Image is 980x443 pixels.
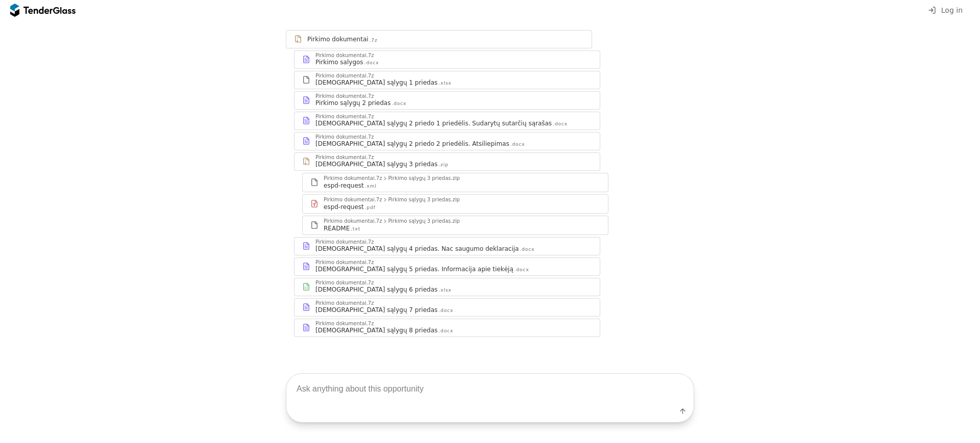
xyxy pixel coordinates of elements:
[438,328,453,334] div: .docx
[315,135,374,140] div: Pirkimo dokumentai.7z
[315,79,437,87] div: [DEMOGRAPHIC_DATA] sąlygų 1 priedas
[315,94,374,99] div: Pirkimo dokumentai.7z
[315,280,374,285] div: Pirkimo dokumentai.7z
[302,194,608,214] a: Pirkimo dokumentai.7zPirkimo sąlygų 3 priedas.zipespd-request.pdf
[364,60,379,66] div: .docx
[365,183,377,190] div: .xml
[315,140,509,148] div: [DEMOGRAPHIC_DATA] sąlygų 2 priedo 2 priedėlis. Atsiliepimas
[302,216,608,235] a: Pirkimo dokumentai.7zPirkimo sąlygų 3 priedas.zipREADME.txt
[351,226,360,232] div: .txt
[324,224,350,232] div: README
[388,176,459,181] div: Pirkimo sąlygų 3 priedas.zip
[315,260,374,265] div: Pirkimo dokumentai.7z
[388,219,459,224] div: Pirkimo sąlygų 3 priedas.zip
[315,160,437,168] div: [DEMOGRAPHIC_DATA] sąlygų 3 priedas
[391,100,406,107] div: .docx
[294,257,600,276] a: Pirkimo dokumentai.7z[DEMOGRAPHIC_DATA] sąlygų 5 priedas. Informacija apie tiekėją.docx
[315,245,519,253] div: [DEMOGRAPHIC_DATA] sąlygų 4 priedas. Nac saugumo deklaracija
[294,71,600,89] a: Pirkimo dokumentai.7z[DEMOGRAPHIC_DATA] sąlygų 1 priedas.xlsx
[294,319,600,337] a: Pirkimo dokumentai.7z[DEMOGRAPHIC_DATA] sąlygų 8 priedas.docx
[315,301,374,306] div: Pirkimo dokumentai.7z
[315,321,374,326] div: Pirkimo dokumentai.7z
[324,181,364,190] div: espd-request
[941,6,963,14] span: Log in
[315,285,437,294] div: [DEMOGRAPHIC_DATA] sąlygų 6 priedas
[925,4,966,17] button: Log in
[315,119,552,127] div: [DEMOGRAPHIC_DATA] sąlygų 2 priedo 1 priedėlis. Sudarytų sutarčių sąrašas
[438,307,453,314] div: .docx
[286,30,592,48] a: Pirkimo dokumentai.7z
[294,91,600,110] a: Pirkimo dokumentai.7zPirkimo sąlygų 2 priedas.docx
[520,246,534,253] div: .docx
[315,240,374,245] div: Pirkimo dokumentai.7z
[510,141,525,148] div: .docx
[388,197,459,202] div: Pirkimo sąlygų 3 priedas.zip
[294,298,600,317] a: Pirkimo dokumentai.7z[DEMOGRAPHIC_DATA] sąlygų 7 priedas.docx
[315,53,374,58] div: Pirkimo dokumentai.7z
[370,37,378,44] div: .7z
[438,162,448,168] div: .zip
[294,112,600,130] a: Pirkimo dokumentai.7z[DEMOGRAPHIC_DATA] sąlygų 2 priedo 1 priedėlis. Sudarytų sutarčių sąrašas.docx
[315,265,513,273] div: [DEMOGRAPHIC_DATA] sąlygų 5 priedas. Informacija apie tiekėją
[553,121,568,127] div: .docx
[324,176,382,181] div: Pirkimo dokumentai.7z
[324,203,364,211] div: espd-request
[315,58,363,66] div: Pirkimo salygos
[294,132,600,150] a: Pirkimo dokumentai.7z[DEMOGRAPHIC_DATA] sąlygų 2 priedo 2 priedėlis. Atsiliepimas.docx
[302,173,608,192] a: Pirkimo dokumentai.7zPirkimo sąlygų 3 priedas.zipespd-request.xml
[294,278,600,296] a: Pirkimo dokumentai.7z[DEMOGRAPHIC_DATA] sąlygų 6 priedas.xlsx
[324,197,382,202] div: Pirkimo dokumentai.7z
[315,99,390,107] div: Pirkimo sąlygų 2 priedas
[315,155,374,160] div: Pirkimo dokumentai.7z
[307,35,369,43] div: Pirkimo dokumentai
[315,73,374,79] div: Pirkimo dokumentai.7z
[365,204,376,211] div: .pdf
[315,326,437,334] div: [DEMOGRAPHIC_DATA] sąlygų 8 priedas
[438,80,451,87] div: .xlsx
[315,306,437,314] div: [DEMOGRAPHIC_DATA] sąlygų 7 priedas
[514,267,529,273] div: .docx
[438,287,451,294] div: .xlsx
[294,237,600,255] a: Pirkimo dokumentai.7z[DEMOGRAPHIC_DATA] sąlygų 4 priedas. Nac saugumo deklaracija.docx
[294,152,600,171] a: Pirkimo dokumentai.7z[DEMOGRAPHIC_DATA] sąlygų 3 priedas.zip
[324,219,382,224] div: Pirkimo dokumentai.7z
[294,50,600,69] a: Pirkimo dokumentai.7zPirkimo salygos.docx
[315,114,374,119] div: Pirkimo dokumentai.7z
